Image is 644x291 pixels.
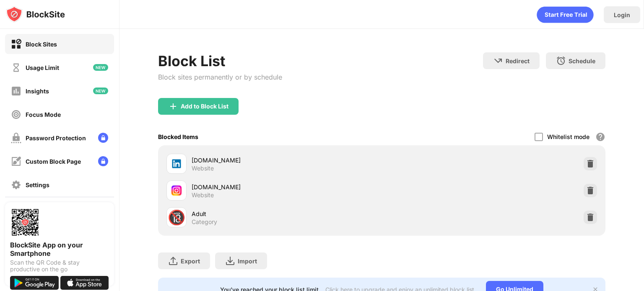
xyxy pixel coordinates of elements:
[26,41,57,48] div: Block Sites
[192,209,382,218] div: Adult
[98,156,108,166] img: lock-menu.svg
[192,165,214,172] div: Website
[158,133,198,140] div: Blocked Items
[11,133,21,143] img: password-protection-off.svg
[11,109,21,120] img: focus-off.svg
[569,57,595,64] div: Schedule
[11,62,21,73] img: time-usage-off.svg
[171,185,182,196] img: favicons
[98,133,108,143] img: lock-menu.svg
[181,103,229,110] div: Add to Block List
[10,241,109,258] div: BlockSite App on your Smartphone
[614,11,630,18] div: Login
[11,39,21,49] img: block-on.svg
[10,259,109,273] div: Scan the QR Code & stay productive on the go
[93,64,108,71] img: new-icon.svg
[547,133,589,140] div: Whitelist mode
[93,88,108,94] img: new-icon.svg
[192,191,214,199] div: Website
[60,276,109,290] img: download-on-the-app-store.svg
[11,156,21,167] img: customize-block-page-off.svg
[26,64,59,71] div: Usage Limit
[506,57,530,64] div: Redirect
[181,258,200,265] div: Export
[537,6,594,23] div: animation
[158,73,282,81] div: Block sites permanently or by schedule
[168,209,185,226] div: 🔞
[6,6,65,23] img: logo-blocksite.svg
[26,181,49,188] div: Settings
[10,276,59,290] img: get-it-on-google-play.svg
[26,88,49,95] div: Insights
[158,52,282,70] div: Block List
[26,134,86,142] div: Password Protection
[238,258,257,265] div: Import
[26,111,61,118] div: Focus Mode
[192,183,382,191] div: [DOMAIN_NAME]
[26,158,81,165] div: Custom Block Page
[192,218,217,226] div: Category
[192,156,382,165] div: [DOMAIN_NAME]
[11,86,21,96] img: insights-off.svg
[11,180,21,190] img: settings-off.svg
[10,207,40,237] img: options-page-qr-code.png
[171,159,182,169] img: favicons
